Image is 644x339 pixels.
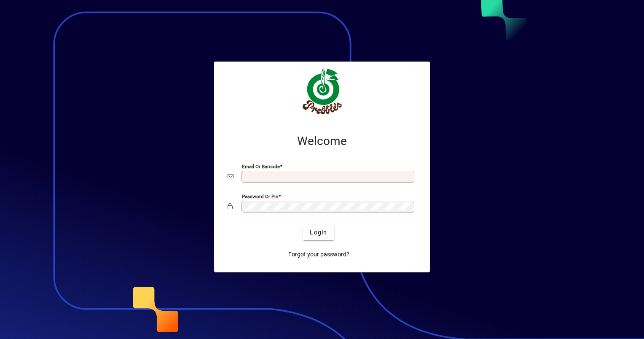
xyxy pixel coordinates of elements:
[288,250,349,259] span: Forgot your password?
[228,134,416,148] h2: Welcome
[285,247,353,262] a: Forgot your password?
[303,225,334,240] button: Login
[242,163,280,169] mat-label: Email or Barcode
[310,228,327,237] span: Login
[242,193,278,199] mat-label: Password or Pin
